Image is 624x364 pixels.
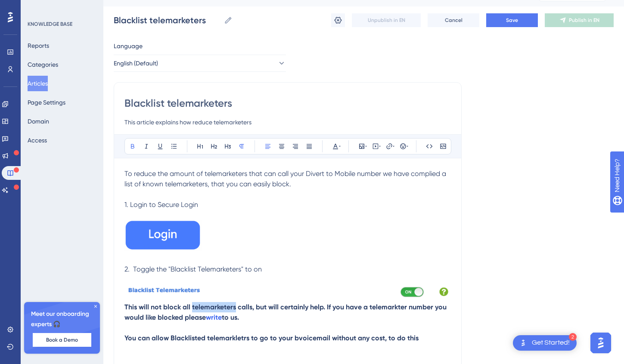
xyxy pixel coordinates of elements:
button: Domain [28,114,49,129]
button: Page Settings [28,95,65,110]
div: 2 [569,333,577,341]
strong: You can allow Blacklisted telemarkletrs to go to your bvoicemail without any cost, to do this [124,334,419,342]
span: Cancel [445,17,463,24]
button: Cancel [428,13,479,27]
div: KNOWLEDGE BASE [28,21,72,28]
input: Article Name [114,14,220,26]
iframe: UserGuiding AI Assistant Launcher [588,330,614,356]
input: Article Title [124,96,451,110]
span: 2. Toggle the "Blacklist Telemarketers" to on [124,265,262,273]
button: Publish in EN [545,13,614,27]
button: Categories [28,57,58,72]
img: launcher-image-alternative-text [518,338,528,348]
button: English (Default) [114,55,286,72]
span: Language [114,41,143,51]
strong: to us. [222,313,239,321]
button: Save [486,13,538,27]
button: Book a Demo [33,333,91,347]
span: 1. Login to Secure Login [124,201,198,209]
span: Meet our onboarding experts 🎧 [31,309,93,330]
span: To reduce the amount of telemarketers that can call your Divert to Mobile number we have complied... [124,170,448,188]
button: Access [28,133,47,148]
button: Reports [28,38,49,53]
span: English (Default) [114,58,158,68]
span: Book a Demo [46,336,78,343]
span: Need Help? [20,2,54,12]
input: Article Description [124,117,451,127]
div: Get Started! [532,338,570,348]
strong: This will not block all telemarketers calls, but will certainly help. If you have a telemarkter n... [124,303,448,321]
span: Unpublish in EN [368,17,405,24]
a: write [206,313,222,321]
span: Save [506,17,518,24]
button: Articles [28,76,48,91]
span: Publish in EN [569,17,599,24]
div: Open Get Started! checklist, remaining modules: 2 [513,335,577,351]
button: Unpublish in EN [352,13,421,27]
